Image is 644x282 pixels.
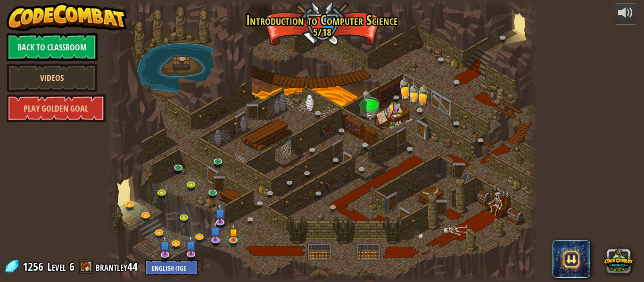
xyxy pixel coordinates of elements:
[23,259,46,274] span: 1256
[7,94,106,122] a: Play Golden Goal
[7,3,127,31] img: CodeCombat - Learn how to code by playing a game
[69,259,74,274] span: 6
[215,203,226,223] img: level-banner-unstarted-subscriber.png
[47,259,66,274] span: Level
[159,236,171,256] img: level-banner-unstarted-subscriber.png
[614,3,637,25] button: Adjust volume
[229,224,239,241] img: level-banner-started.png
[210,221,221,241] img: level-banner-unstarted-subscriber.png
[96,259,140,274] a: brantley44
[7,64,98,92] a: Videos
[7,33,98,61] a: Back to Classroom
[185,235,197,255] img: level-banner-unstarted-subscriber.png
